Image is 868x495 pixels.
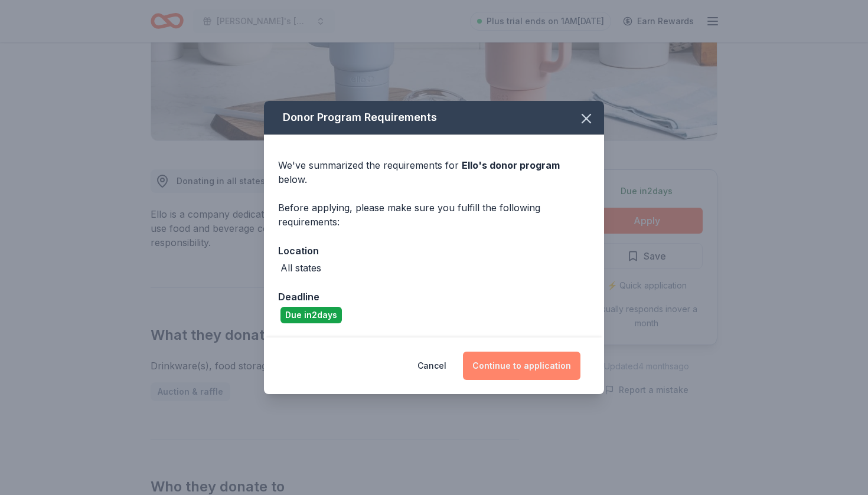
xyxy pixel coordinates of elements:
div: Deadline [278,289,590,304]
div: Location [278,243,590,258]
div: We've summarized the requirements for below. [278,158,590,186]
button: Cancel [417,352,446,380]
div: Before applying, please make sure you fulfill the following requirements: [278,201,590,229]
div: Donor Program Requirements [264,101,604,135]
div: All states [280,261,321,275]
button: Continue to application [463,352,580,380]
span: Ello 's donor program [462,159,560,171]
div: Due in 2 days [280,307,342,323]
